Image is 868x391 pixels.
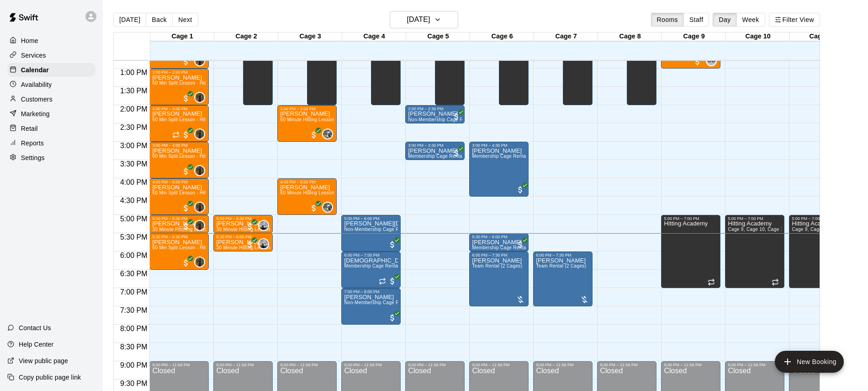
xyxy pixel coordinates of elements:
[534,32,598,41] div: Cage 7
[149,69,209,105] div: 1:00 PM – 2:00 PM: Will Dick
[21,65,49,75] p: Calendar
[408,154,463,159] span: Membership Cage Rental
[118,361,150,369] span: 9:00 PM
[472,143,526,148] div: 3:00 PM – 4:30 PM
[118,380,150,387] span: 9:30 PM
[194,129,205,139] div: Mike Thatcher
[118,270,150,278] span: 6:30 PM
[19,340,53,349] p: Help Center
[245,240,254,249] span: All customers have paid
[280,180,334,184] div: 4:00 PM – 5:00 PM
[280,117,334,122] span: 60 Minute Hitting Lesson
[216,245,270,250] span: 30 Minute Hitting Lesson
[726,32,790,41] div: Cage 10
[152,143,206,148] div: 3:00 PM – 4:00 PM
[341,252,401,288] div: 6:00 PM – 7:00 PM: Membership Cage Rental
[172,13,198,27] button: Next
[322,202,333,213] div: Ryan Maylie
[323,203,332,212] img: Ryan Maylie
[21,139,44,148] p: Reports
[693,57,702,66] span: All customers have paid
[408,117,474,122] span: Non-Membership Cage Rental
[736,13,765,27] button: Week
[344,253,398,257] div: 6:00 PM – 7:00 PM
[118,325,150,332] span: 8:00 PM
[792,216,846,221] div: 5:00 PM – 7:00 PM
[7,78,95,91] a: Availability
[118,142,150,150] span: 3:00 PM
[152,154,233,159] span: 60 Min Split Lesson - Hitting/Pitching
[21,36,38,45] p: Home
[146,13,173,27] button: Back
[118,105,150,113] span: 2:00 PM
[7,136,95,150] a: Reports
[118,178,150,186] span: 4:00 PM
[213,233,273,252] div: 5:30 PM – 6:00 PM: Charles Blanchard
[728,216,782,221] div: 5:00 PM – 7:00 PM
[790,32,854,41] div: Cage 11
[198,92,205,103] span: Mike Thatcher
[326,129,333,139] span: Ryan Maylie
[536,263,586,268] span: Team Rental (2 Cages)
[258,238,269,249] div: Wells Jones
[344,216,398,221] div: 5:00 PM – 6:00 PM
[21,109,50,118] p: Marketing
[7,92,95,106] a: Customers
[651,13,684,27] button: Rooms
[195,56,204,65] img: Mike Thatcher
[775,351,844,373] button: add
[536,253,590,257] div: 6:00 PM – 7:30 PM
[118,160,150,168] span: 3:30 PM
[769,13,820,27] button: Filter View
[472,363,526,367] div: 9:00 PM – 11:59 PM
[277,178,337,215] div: 4:00 PM – 5:00 PM: 60 Minute Hitting Lesson
[7,34,95,48] div: Home
[21,95,53,104] p: Customers
[194,202,205,213] div: Mike Thatcher
[152,180,206,184] div: 4:00 PM – 5:00 PM
[789,215,848,288] div: 5:00 PM – 7:00 PM: Hitting Academy
[152,190,233,195] span: 60 Min Split Lesson - Hitting/Pitching
[406,32,470,41] div: Cage 5
[181,94,191,103] span: All customers have paid
[21,124,38,133] p: Retail
[214,32,278,41] div: Cage 2
[322,129,333,139] div: Ryan Maylie
[172,131,180,139] span: Recurring event
[7,48,95,62] div: Services
[728,363,782,367] div: 9:00 PM – 11:59 PM
[149,105,209,142] div: 2:00 PM – 3:00 PM: 60 Min Split Lesson - Hitting/Pitching
[713,13,736,27] button: Day
[198,129,205,139] span: Mike Thatcher
[309,130,318,139] span: All customers have paid
[118,288,150,296] span: 7:00 PM
[152,117,233,122] span: 60 Min Split Lesson - Hitting/Pitching
[472,245,527,250] span: Membership Cage Rental
[118,343,150,351] span: 8:30 PM
[536,363,590,367] div: 9:00 PM – 11:59 PM
[21,80,52,89] p: Availability
[152,216,206,221] div: 5:00 PM – 5:30 PM
[149,142,209,178] div: 3:00 PM – 4:00 PM: Parker Shaw
[152,235,206,239] div: 5:30 PM – 6:30 PM
[198,220,205,231] span: Mike Thatcher
[194,55,205,66] div: Mike Thatcher
[213,215,273,233] div: 5:00 PM – 5:30 PM: Patrick Eggleston
[408,363,462,367] div: 9:00 PM – 11:59 PM
[118,252,150,259] span: 6:00 PM
[278,32,342,41] div: Cage 3
[262,220,269,231] span: Wells Jones
[149,178,209,215] div: 4:00 PM – 5:00 PM: 60 Min Split Lesson - Hitting/Pitching
[707,56,715,65] span: CD
[152,245,233,250] span: 60 Min Split Lesson - Hitting/Pitching
[195,221,204,230] img: Mike Thatcher
[469,252,529,306] div: 6:00 PM – 7:30 PM: Team Rental (2 Cages)
[21,51,46,60] p: Services
[181,222,191,231] span: All customers have paid
[195,203,204,212] img: Mike Thatcher
[725,215,784,288] div: 5:00 PM – 7:00 PM: Hitting Academy
[469,142,529,197] div: 3:00 PM – 4:30 PM: Matt Carbo
[390,11,458,28] button: [DATE]
[379,278,386,285] span: Recurring event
